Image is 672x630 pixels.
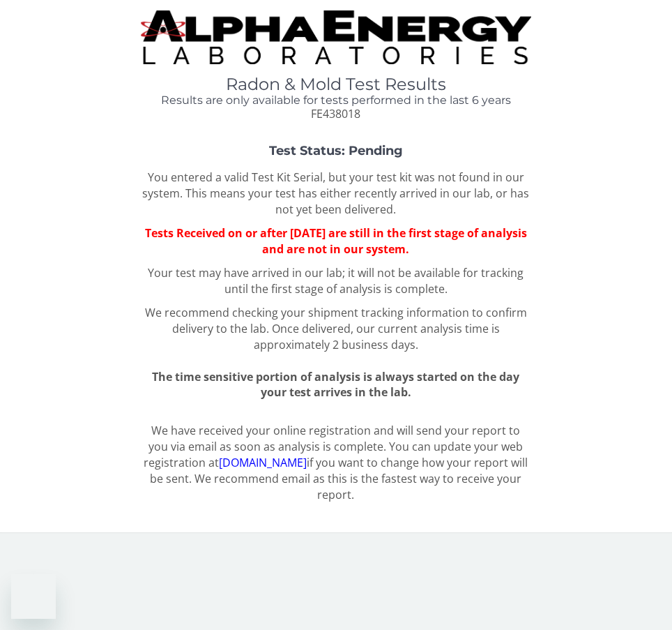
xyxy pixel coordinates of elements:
span: Tests Received on or after [DATE] are still in the first stage of analysis and are not in our sys... [145,225,527,257]
span: Once delivered, our current analysis time is approximately 2 business days. [254,321,500,352]
p: We have received your online registration and will send your report to you via email as soon as a... [141,423,531,502]
strong: Test Status: Pending [269,143,403,158]
a: [DOMAIN_NAME] [219,455,307,470]
iframe: Button to launch messaging window [11,574,56,619]
h4: Results are only available for tests performed in the last 6 years [141,94,531,107]
p: You entered a valid Test Kit Serial, but your test kit was not found in our system. This means yo... [141,170,531,218]
span: We recommend checking your shipment tracking information to confirm delivery to the lab. [145,305,527,336]
span: FE438018 [311,106,360,121]
h1: Radon & Mold Test Results [141,75,531,93]
p: Your test may have arrived in our lab; it will not be available for tracking until the first stag... [141,265,531,297]
span: The time sensitive portion of analysis is always started on the day your test arrives in the lab. [152,369,519,400]
img: TightCrop.jpg [141,10,531,64]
